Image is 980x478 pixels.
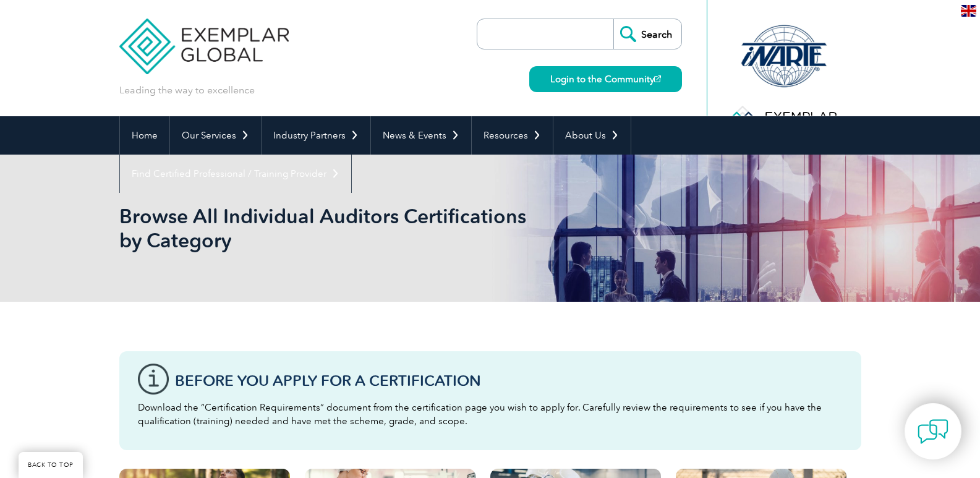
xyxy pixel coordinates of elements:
h3: Before You Apply For a Certification [175,373,843,388]
a: Industry Partners [262,116,370,155]
a: Find Certified Professional / Training Provider [120,155,351,193]
img: open_square.png [654,75,661,82]
a: Home [120,116,169,155]
img: contact-chat.png [918,416,948,447]
a: News & Events [371,116,471,155]
input: Search [613,19,681,49]
img: en [961,5,976,17]
a: Login to the Community [529,66,682,92]
h1: Browse All Individual Auditors Certifications by Category [119,204,594,252]
a: About Us [553,116,631,155]
p: Leading the way to excellence [119,83,255,97]
p: Download the “Certification Requirements” document from the certification page you wish to apply ... [138,401,843,428]
a: Resources [472,116,553,155]
a: BACK TO TOP [19,452,83,478]
a: Our Services [170,116,261,155]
